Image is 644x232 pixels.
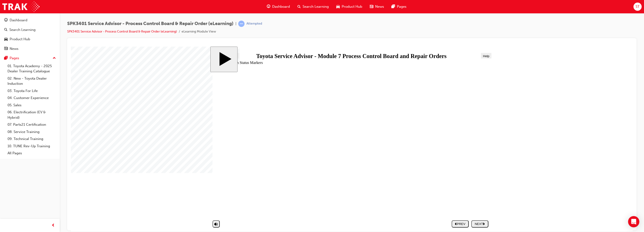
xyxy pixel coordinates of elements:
span: search-icon [4,28,7,32]
span: SPK3401 Service Advisor - Process Control Board & Repair Order (eLearning) [67,21,234,26]
a: car-iconProduct Hub [333,2,366,11]
a: guage-iconDashboard [263,2,294,11]
button: ST [633,3,642,11]
span: pages-icon [392,4,395,10]
a: News [2,44,58,53]
li: eLearning Module View [182,29,216,34]
a: SPK3401 Service Advisor - Process Control Board & Repair Order (eLearning) [67,29,177,33]
span: news-icon [4,47,8,51]
a: 09. Technical Training [6,135,58,143]
span: learningRecordVerb_ATTEMPT-icon [238,21,245,27]
span: up-icon [53,55,56,61]
span: car-icon [4,37,8,41]
button: Pages [2,54,58,63]
div: Attempted [246,22,262,26]
span: Pages [397,4,406,9]
a: search-iconSearch Learning [294,2,333,11]
a: 10. TUNE Rev-Up Training [6,143,58,150]
span: news-icon [370,4,373,10]
a: Dashboard [2,16,58,25]
a: 03. Toyota For Life [6,87,58,95]
span: search-icon [297,4,301,10]
span: Search Learning [303,4,329,9]
span: guage-icon [4,18,8,22]
a: 04. Customer Experience [6,94,58,102]
div: Product Hub [10,37,30,42]
a: 01. Toyota Academy - 2025 Dealer Training Catalogue [6,63,58,75]
span: prev-icon [51,223,55,228]
span: pages-icon [4,56,8,60]
a: All Pages [6,150,58,157]
a: 06. Electrification (EV & Hybrid) [6,109,58,121]
a: news-iconNews [366,2,388,11]
div: Open Intercom Messenger [628,216,639,227]
a: 02. New - Toyota Dealer Induction [6,75,58,87]
a: pages-iconPages [388,2,410,11]
span: Dashboard [272,4,290,9]
span: guage-icon [267,4,270,10]
span: News [375,4,384,9]
img: Trak [2,1,40,12]
div: Pages [10,55,19,61]
div: Dashboard [10,18,27,23]
span: ST [636,4,640,9]
span: car-icon [336,4,340,10]
a: 07. Parts21 Certification [6,121,58,128]
a: Product Hub [2,35,58,44]
div: Search Learning [9,27,36,33]
span: | [235,21,236,26]
div: News [10,46,18,52]
button: DashboardSearch LearningProduct HubNews [2,15,58,54]
a: Search Learning [2,26,58,34]
a: 05. Sales [6,102,58,109]
a: 08. Service Training [6,128,58,136]
span: Product Hub [342,4,362,9]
